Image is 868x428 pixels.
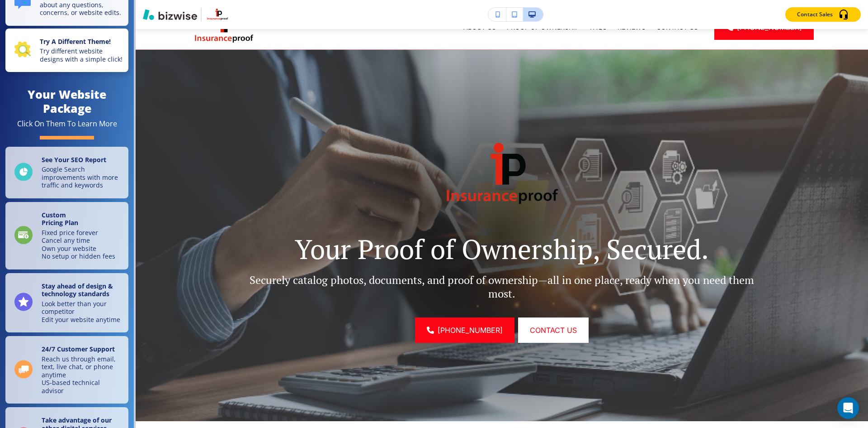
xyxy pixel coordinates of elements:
[136,50,868,421] img: Banner Image
[42,345,115,353] strong: 24/7 Customer Support
[143,9,197,20] img: Bizwise Logo
[5,29,128,72] button: Try A Different Theme!Try different website designs with a simple click!
[5,202,128,269] a: CustomPricing PlanFixed price foreverCancel any timeOwn your websiteNo setup or hidden fees
[415,317,514,343] a: [PHONE_NUMBER]
[40,37,111,46] strong: Try A Different Theme!
[530,325,577,336] span: CONTACT US
[797,10,833,19] p: Contact Sales
[5,273,128,333] a: Stay ahead of design & technology standardsLook better than your competitorEdit your website anytime
[434,129,570,219] img: Hero Logo
[42,155,106,164] strong: See Your SEO Report
[17,119,117,129] div: Click On Them To Learn More
[42,300,123,324] p: Look better than your competitor Edit your website anytime
[40,47,123,63] p: Try different website designs with a simple click!
[837,397,859,419] div: Open Intercom Messenger
[5,87,128,115] h4: Your Website Package
[42,165,123,189] p: Google Search improvements with more traffic and keywords
[241,273,762,300] p: Securely catalog photos, documents, and proof of ownership—all in one place, ready when you need ...
[42,355,123,395] p: Reach us through email, text, live chat, or phone anytime US-based technical advisor
[205,8,230,21] img: Your Logo
[241,233,762,265] p: Your Proof of Ownership, Secured.
[42,211,78,227] strong: Custom Pricing Plan
[5,147,128,198] a: See Your SEO ReportGoogle Search improvements with more traffic and keywords
[438,325,503,336] span: [PHONE_NUMBER]
[5,336,128,404] a: 24/7 Customer SupportReach us through email, text, live chat, or phone anytimeUS-based technical ...
[42,282,113,298] strong: Stay ahead of design & technology standards
[518,317,589,343] button: CONTACT US
[42,229,115,260] p: Fixed price forever Cancel any time Own your website No setup or hidden fees
[785,7,861,22] button: Contact Sales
